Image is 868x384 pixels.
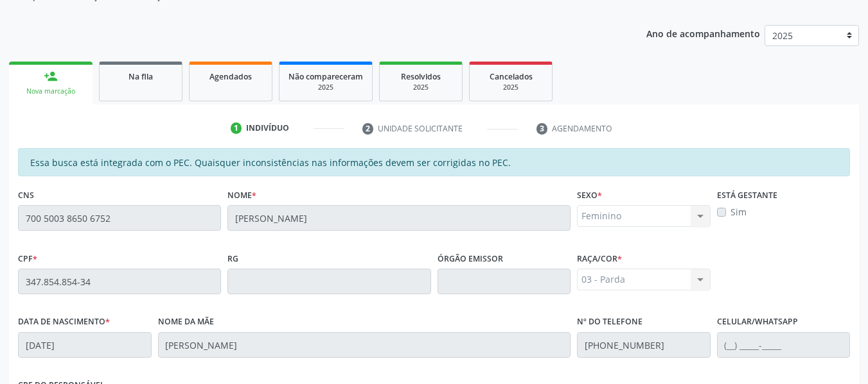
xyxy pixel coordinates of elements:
[227,185,256,205] label: Nome
[18,312,110,332] label: Data de nascimento
[231,122,242,134] div: 1
[577,312,642,332] label: Nº do Telefone
[717,332,851,358] input: (__) _____-_____
[18,87,84,96] div: Nova marcação
[18,185,34,205] label: CNS
[646,25,760,41] p: Ano de acompanhamento
[577,332,711,358] input: (__) _____-_____
[209,71,252,82] span: Agendados
[717,312,798,332] label: Celular/WhatsApp
[246,122,289,134] div: Indivíduo
[128,71,153,82] span: Na fila
[18,148,850,176] div: Essa busca está integrada com o PEC. Quaisquer inconsistências nas informações devem ser corrigid...
[577,249,622,269] label: Raça/cor
[401,71,441,82] span: Resolvidos
[490,71,533,82] span: Cancelados
[227,249,238,269] label: RG
[18,332,152,358] input: __/__/____
[479,83,543,92] div: 2025
[18,249,37,269] label: CPF
[44,69,58,83] div: person_add
[288,83,363,92] div: 2025
[717,185,777,205] label: Está gestante
[389,83,453,92] div: 2025
[288,71,363,82] span: Não compareceram
[731,205,747,219] label: Sim
[577,185,602,205] label: Sexo
[438,249,503,269] label: Órgão emissor
[158,312,214,332] label: Nome da mãe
